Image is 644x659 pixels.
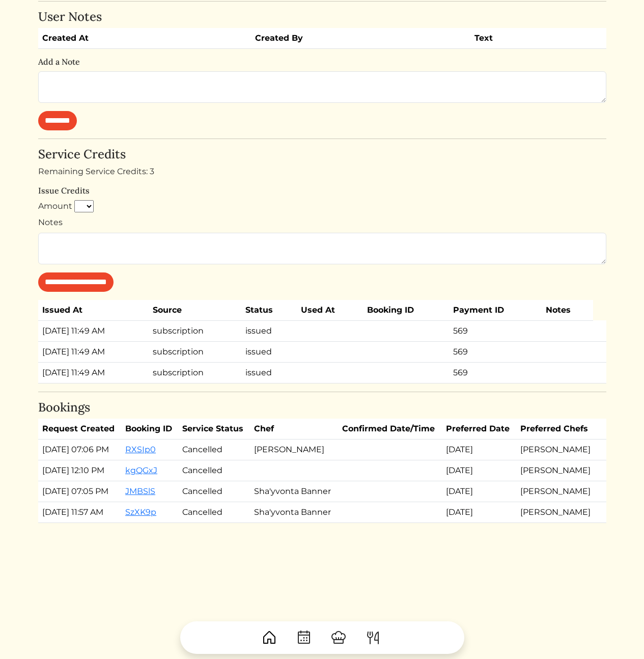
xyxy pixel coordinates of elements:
div: Remaining Service Credits: 3 [38,166,606,178]
td: [DATE] [442,502,516,523]
th: Issued At [38,300,149,321]
th: Created By [251,28,470,49]
td: [PERSON_NAME] [516,481,597,502]
td: issued [241,320,297,341]
td: subscription [149,362,241,383]
td: Cancelled [178,460,250,481]
th: Source [149,300,241,321]
img: CalendarDots-5bcf9d9080389f2a281d69619e1c85352834be518fbc73d9501aef674afc0d57.svg [296,629,312,646]
th: Payment ID [449,300,542,321]
td: subscription [149,341,241,362]
td: issued [241,341,297,362]
td: 569 [449,341,542,362]
td: [DATE] 11:49 AM [38,320,149,341]
th: Booking ID [363,300,449,321]
a: kgQGxJ [125,465,157,475]
td: [DATE] 07:05 PM [38,481,122,502]
h6: Issue Credits [38,186,606,196]
td: Cancelled [178,502,250,523]
td: issued [241,362,297,383]
label: Notes [38,216,63,229]
th: Chef [250,419,338,440]
img: ChefHat-a374fb509e4f37eb0702ca99f5f64f3b6956810f32a249b33092029f8484b388.svg [330,629,347,646]
h4: Service Credits [38,147,606,162]
td: [DATE] 11:49 AM [38,341,149,362]
a: RXSIp0 [125,445,156,454]
td: [DATE] [442,460,516,481]
td: 569 [449,320,542,341]
th: Created At [38,28,251,49]
th: Notes [542,300,594,321]
td: subscription [149,320,241,341]
td: Cancelled [178,481,250,502]
th: Text [470,28,574,49]
th: Preferred Chefs [516,419,597,440]
td: Sha'yvonta Banner [250,502,338,523]
img: ForkKnife-55491504ffdb50bab0c1e09e7649658475375261d09fd45db06cec23bce548bf.svg [365,629,381,646]
td: [DATE] 11:57 AM [38,502,122,523]
th: Confirmed Date/Time [338,419,442,440]
th: Status [241,300,297,321]
a: SzXK9p [125,507,156,517]
th: Request Created [38,419,122,440]
td: [DATE] 12:10 PM [38,460,122,481]
td: [DATE] 11:49 AM [38,362,149,383]
label: Amount [38,200,72,212]
th: Preferred Date [442,419,516,440]
h6: Add a Note [38,57,606,67]
td: [DATE] [442,481,516,502]
td: Cancelled [178,440,250,460]
td: [PERSON_NAME] [250,440,338,460]
a: JMBSlS [125,486,155,496]
th: Used At [297,300,363,321]
td: [DATE] [442,440,516,460]
h4: User Notes [38,10,606,24]
td: [PERSON_NAME] [516,460,597,481]
td: Sha'yvonta Banner [250,481,338,502]
h4: Bookings [38,400,606,415]
td: [PERSON_NAME] [516,502,597,523]
th: Booking ID [121,419,178,440]
img: House-9bf13187bcbb5817f509fe5e7408150f90897510c4275e13d0d5fca38e0b5951.svg [261,629,277,646]
td: [DATE] 07:06 PM [38,440,122,460]
th: Service Status [178,419,250,440]
td: 569 [449,362,542,383]
td: [PERSON_NAME] [516,440,597,460]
